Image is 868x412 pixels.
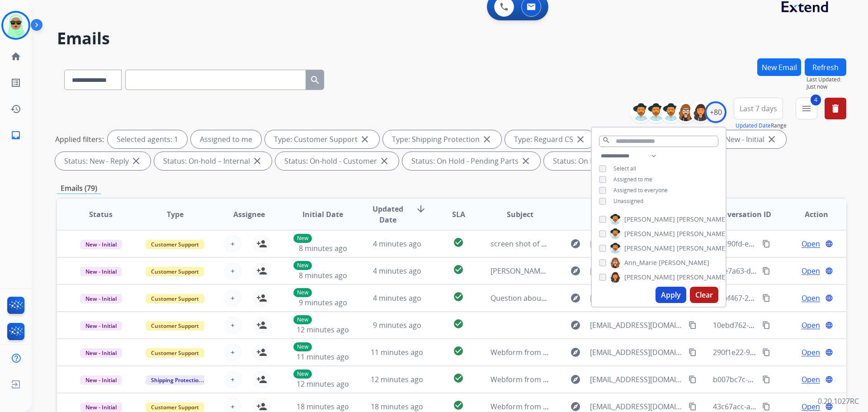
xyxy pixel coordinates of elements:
[231,347,235,358] span: +
[690,287,718,303] button: Clear
[570,374,581,385] mat-icon: explore
[713,320,851,330] span: 10ebd762-6700-4dc7-a8df-7b238ac365c4
[154,152,272,170] div: Status: On-hold – Internal
[802,320,820,331] span: Open
[359,134,370,145] mat-icon: close
[713,374,853,384] span: b007bc7c-7e37-4c45-b708-ea18d8e75832
[825,267,833,275] mat-icon: language
[825,375,833,384] mat-icon: language
[689,321,697,329] mat-icon: content_copy
[299,270,347,280] span: 8 minutes ago
[802,293,820,303] span: Open
[108,130,187,148] div: Selected agents: 1
[297,325,349,335] span: 12 minutes ago
[570,238,581,249] mat-icon: explore
[691,130,786,148] div: Status: New - Initial
[256,320,267,331] mat-icon: person_add
[231,320,235,331] span: +
[677,273,727,282] span: [PERSON_NAME]
[10,51,21,62] mat-icon: home
[613,186,668,194] span: Assigned to everyone
[379,156,390,166] mat-icon: close
[544,152,665,170] div: Status: On Hold - Servicers
[677,215,727,224] span: [PERSON_NAME]
[802,238,820,249] span: Open
[80,294,122,303] span: New - Initial
[146,267,204,276] span: Customer Support
[705,101,726,123] div: +80
[224,316,242,334] button: +
[713,209,771,220] span: Conversation ID
[570,401,581,412] mat-icon: explore
[825,240,833,248] mat-icon: language
[231,238,235,249] span: +
[297,352,349,362] span: 11 minutes ago
[265,130,379,148] div: Type: Customer Support
[452,209,465,220] span: SLA
[371,347,423,357] span: 11 minutes ago
[805,58,846,76] button: Refresh
[252,156,263,166] mat-icon: close
[10,104,21,114] mat-icon: history
[233,209,265,220] span: Assignee
[57,183,101,194] p: Emails (79)
[481,134,492,145] mat-icon: close
[231,265,235,276] span: +
[80,375,122,385] span: New - Initial
[575,134,586,145] mat-icon: close
[224,235,242,253] button: +
[825,294,833,302] mat-icon: language
[293,315,312,324] p: New
[590,238,683,249] span: [EMAIL_ADDRESS][DOMAIN_NAME]
[807,76,846,83] span: Last Updated:
[520,156,531,166] mat-icon: close
[762,348,770,356] mat-icon: content_copy
[80,267,122,276] span: New - Initial
[293,288,312,297] p: New
[453,400,464,411] mat-icon: check_circle
[507,209,533,220] span: Subject
[453,318,464,329] mat-icon: check_circle
[590,293,683,303] span: [EMAIL_ADDRESS][DOMAIN_NAME]
[55,134,104,145] p: Applied filters:
[740,107,777,110] span: Last 7 days
[224,370,242,388] button: +
[191,130,261,148] div: Assigned to me
[10,130,21,141] mat-icon: inbox
[801,103,812,114] mat-icon: menu
[146,240,204,249] span: Customer Support
[256,374,267,385] mat-icon: person_add
[807,83,846,90] span: Just now
[677,244,727,253] span: [PERSON_NAME]
[256,265,267,276] mat-icon: person_add
[491,374,695,384] span: Webform from [EMAIL_ADDRESS][DOMAIN_NAME] on [DATE]
[293,369,312,379] p: New
[80,348,122,358] span: New - Initial
[302,209,343,220] span: Initial Date
[224,262,242,280] button: +
[299,298,347,308] span: 9 minutes ago
[505,130,595,148] div: Type: Reguard CS
[762,403,770,411] mat-icon: content_copy
[146,294,204,303] span: Customer Support
[453,264,464,275] mat-icon: check_circle
[299,243,347,253] span: 8 minutes ago
[231,374,235,385] span: +
[825,321,833,329] mat-icon: language
[224,289,242,307] button: +
[373,266,421,276] span: 4 minutes ago
[402,152,540,170] div: Status: On Hold - Pending Parts
[453,346,464,356] mat-icon: check_circle
[373,293,421,303] span: 4 minutes ago
[713,347,851,357] span: 290f1e22-9892-4840-9401-2d46d91267cd
[766,134,777,145] mat-icon: close
[146,375,208,385] span: Shipping Protection
[570,320,581,331] mat-icon: explore
[624,258,657,267] span: Ann_Marie
[491,347,695,357] span: Webform from [EMAIL_ADDRESS][DOMAIN_NAME] on [DATE]
[811,95,821,105] span: 4
[624,229,675,238] span: [PERSON_NAME]
[491,293,618,303] span: Question about your business profile
[231,293,235,303] span: +
[491,266,567,276] span: [PERSON_NAME] Claim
